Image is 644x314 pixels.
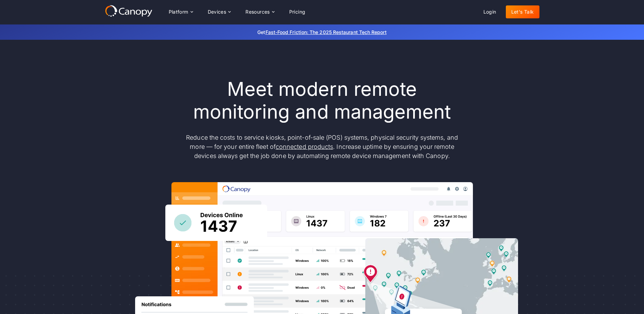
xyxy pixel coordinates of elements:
div: Platform [163,5,198,19]
div: Devices [208,10,226,14]
a: Pricing [284,5,311,18]
div: Platform [169,10,188,14]
a: Login [478,5,502,18]
h1: Meet modern remote monitoring and management [180,78,465,123]
a: connected products [276,143,333,150]
div: Resources [245,10,270,14]
div: Resources [240,5,279,19]
img: Canopy sees how many devices are online [165,205,267,241]
p: Get [156,29,489,36]
a: Let's Talk [506,5,539,18]
p: Reduce the costs to service kiosks, point-of-sale (POS) systems, physical security systems, and m... [180,133,465,160]
a: Fast-Food Friction: The 2025 Restaurant Tech Report [265,29,387,35]
div: Devices [202,5,236,19]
